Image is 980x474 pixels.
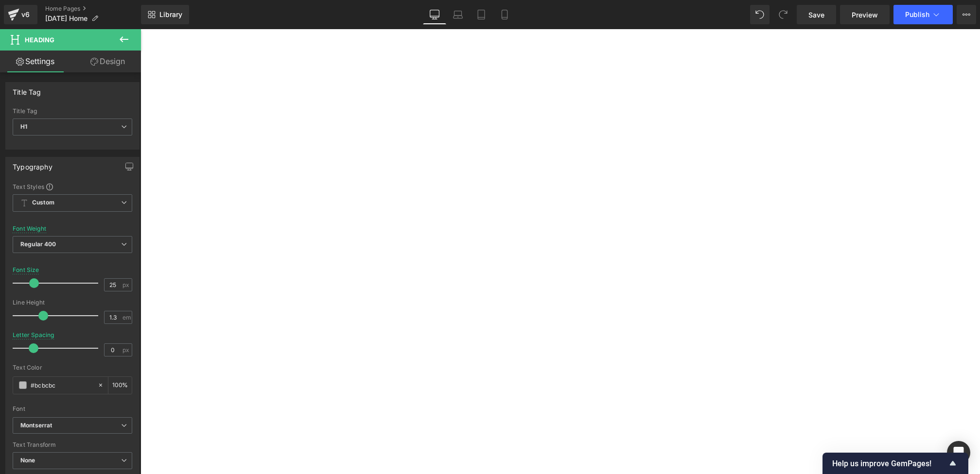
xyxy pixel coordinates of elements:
[493,5,516,24] a: Mobile
[19,8,32,21] div: v6
[13,364,132,371] div: Text Color
[852,10,878,20] span: Preview
[141,5,189,24] a: New Library
[13,406,132,412] div: Font
[20,457,35,464] b: None
[122,314,131,321] span: em
[832,457,959,469] button: Show survey - Help us improve GemPages!
[20,422,52,430] i: Montserrat
[13,441,132,448] div: Text Transform
[45,15,87,22] span: [DATE] Home
[122,282,131,288] span: px
[122,347,131,353] span: px
[25,36,54,44] span: Heading
[4,5,37,24] a: v6
[446,5,470,24] a: Laptop
[957,5,976,24] button: More
[947,441,970,464] div: Open Intercom Messenger
[13,83,41,96] div: Title Tag
[13,108,132,115] div: Title Tag
[31,380,93,390] input: Color
[13,183,132,190] div: Text Styles
[20,240,56,248] b: Regular 400
[20,123,27,130] b: H1
[108,377,132,394] div: %
[750,5,770,24] button: Undo
[905,11,929,18] span: Publish
[773,5,793,24] button: Redo
[832,459,947,468] span: Help us improve GemPages!
[840,5,890,24] a: Preview
[13,299,132,306] div: Line Height
[13,332,54,339] div: Letter Spacing
[13,225,46,232] div: Font Weight
[32,199,54,207] b: Custom
[13,267,39,273] div: Font Size
[423,5,446,24] a: Desktop
[45,5,141,13] a: Home Pages
[893,5,953,24] button: Publish
[13,157,52,171] div: Typography
[808,10,824,20] span: Save
[159,10,182,19] span: Library
[470,5,493,24] a: Tablet
[72,51,143,72] a: Design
